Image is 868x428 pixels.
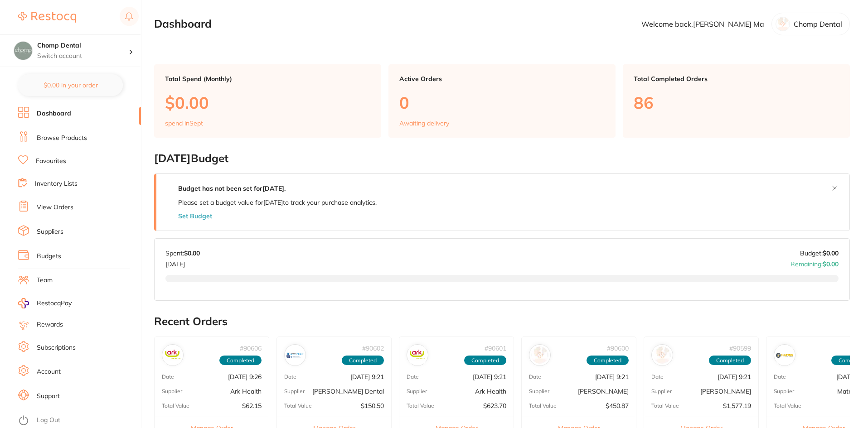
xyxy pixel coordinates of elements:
[228,373,262,380] p: [DATE] 9:26
[37,109,71,118] a: Dashboard
[723,403,751,410] p: $1,577.19
[794,20,842,28] p: Chomp Dental
[407,374,419,380] p: Date
[37,343,76,352] a: Subscriptions
[37,52,129,61] p: Switch account
[485,345,506,352] p: # 90601
[654,346,671,364] img: Henry Schein Halas
[165,93,370,112] p: $0.00
[178,184,286,192] strong: Budget has not been set for [DATE] .
[284,389,305,395] p: Supplier
[37,203,73,212] a: View Orders
[165,120,203,127] p: spend in Sept
[37,41,129,50] h4: Chomp Dental
[162,374,174,380] p: Date
[18,414,138,428] button: Log Out
[350,373,384,380] p: [DATE] 9:21
[641,20,764,28] p: Welcome back, [PERSON_NAME] Ma
[399,93,605,112] p: 0
[709,356,751,366] span: Completed
[651,403,679,409] p: Total Value
[240,345,262,352] p: # 90606
[284,374,296,380] p: Date
[178,212,212,220] button: Set Budget
[154,18,212,30] h2: Dashboard
[651,374,664,380] p: Date
[595,373,629,380] p: [DATE] 9:21
[184,249,200,257] strong: $0.00
[35,179,78,188] a: Inventory Lists
[242,403,262,410] p: $62.15
[483,403,506,410] p: $623.70
[18,74,123,96] button: $0.00 in your order
[154,64,381,138] a: Total Spend (Monthly)$0.00spend inSept
[529,374,541,380] p: Date
[230,388,262,395] p: Ark Health
[790,257,839,268] p: Remaining:
[700,388,751,395] p: [PERSON_NAME]
[162,403,189,409] p: Total Value
[164,346,181,364] img: Ark Health
[529,403,557,409] p: Total Value
[823,249,839,257] strong: $0.00
[587,356,629,366] span: Completed
[37,416,60,425] a: Log Out
[473,373,506,380] p: [DATE] 9:21
[407,389,427,395] p: Supplier
[800,250,839,257] p: Budget:
[529,389,549,395] p: Supplier
[18,7,76,28] a: Restocq Logo
[607,345,629,352] p: # 90600
[606,403,629,410] p: $450.87
[651,389,672,395] p: Supplier
[312,388,384,395] p: [PERSON_NAME] Dental
[578,388,629,395] p: [PERSON_NAME]
[634,75,839,82] p: Total Completed Orders
[399,120,449,127] p: Awaiting delivery
[219,356,262,366] span: Completed
[286,346,304,364] img: Erskine Dental
[475,388,506,395] p: Ark Health
[37,392,60,401] a: Support
[342,356,384,366] span: Completed
[464,356,506,366] span: Completed
[18,12,76,23] img: Restocq Logo
[774,403,801,409] p: Total Value
[407,403,434,409] p: Total Value
[823,260,839,268] strong: $0.00
[776,346,793,364] img: Matrixdental
[37,320,63,329] a: Rewards
[154,152,850,165] h2: [DATE] Budget
[18,298,29,308] img: RestocqPay
[165,250,200,257] p: Spent:
[37,276,53,285] a: Team
[14,42,32,60] img: Chomp Dental
[623,64,850,138] a: Total Completed Orders86
[154,315,850,328] h2: Recent Orders
[37,367,61,376] a: Account
[284,403,312,409] p: Total Value
[18,298,72,308] a: RestocqPay
[37,134,87,143] a: Browse Products
[36,157,66,166] a: Favourites
[774,389,794,395] p: Supplier
[165,75,370,82] p: Total Spend (Monthly)
[531,346,548,364] img: Adam Dental
[729,345,751,352] p: # 90599
[388,64,616,138] a: Active Orders0Awaiting delivery
[37,252,61,261] a: Budgets
[37,227,63,236] a: Suppliers
[361,403,384,410] p: $150.50
[178,199,377,206] p: Please set a budget value for [DATE] to track your purchase analytics.
[409,346,426,364] img: Ark Health
[634,93,839,112] p: 86
[162,389,182,395] p: Supplier
[362,345,384,352] p: # 90602
[774,374,786,380] p: Date
[165,257,200,268] p: [DATE]
[37,299,72,308] span: RestocqPay
[399,75,605,82] p: Active Orders
[718,373,751,380] p: [DATE] 9:21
